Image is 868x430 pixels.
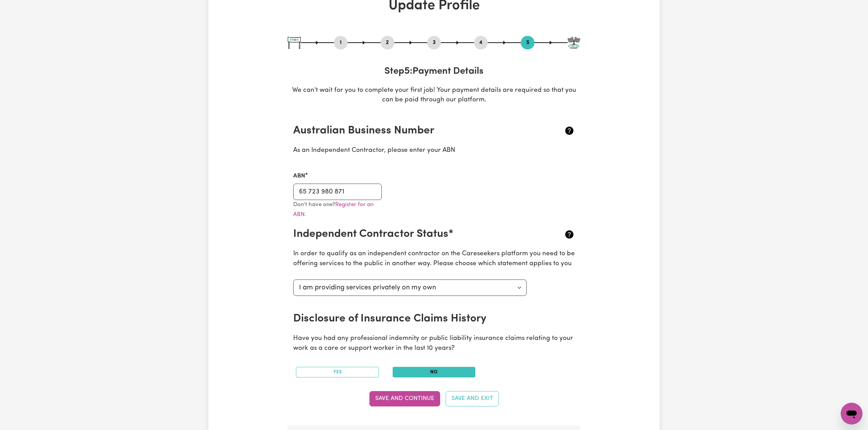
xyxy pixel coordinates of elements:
[288,86,580,105] p: We can't wait for you to complete your first job! Your payment details are required so that you c...
[369,391,440,406] button: Save and Continue
[446,391,499,406] button: Save and Exit
[293,202,374,217] small: Don't have one?
[521,38,534,47] button: Go to step 5
[293,312,528,325] h2: Disclosure of Insurance Claims History
[293,124,528,137] h2: Australian Business Number
[393,367,476,377] button: No
[296,367,379,377] button: Yes
[293,146,575,156] p: As an Independent Contractor, please enter your ABN
[474,38,488,47] button: Go to step 4
[334,38,348,47] button: Go to step 1
[293,334,575,354] p: Have you had any professional indemnity or public liability insurance claims relating to your wor...
[427,38,441,47] button: Go to step 3
[293,249,575,269] p: In order to qualify as an independent contractor on the Careseekers platform you need to be offer...
[293,228,528,241] h2: Independent Contractor Status*
[293,172,305,181] label: ABN
[293,202,374,217] a: Register for an ABN.
[288,66,580,77] h3: Step 5 : Payment Details
[293,184,382,200] input: e.g. 51 824 753 556
[841,403,863,425] iframe: Button to launch messaging window
[381,38,394,47] button: Go to step 2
